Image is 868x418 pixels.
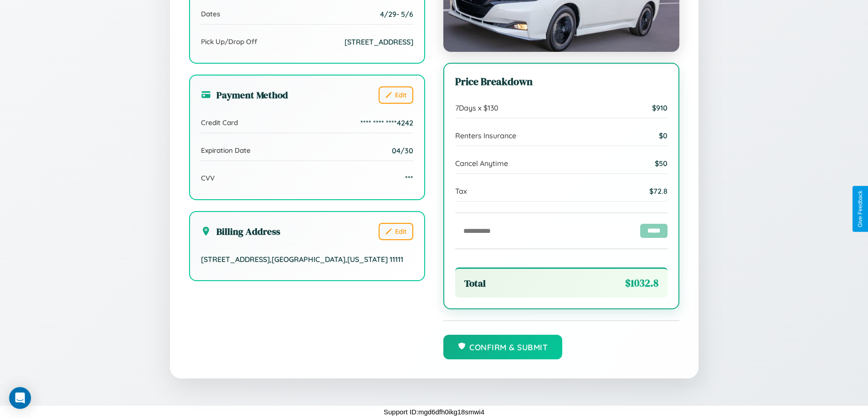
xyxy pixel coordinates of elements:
span: 4 / 29 - 5 / 6 [380,10,413,19]
button: Edit [379,223,413,240]
span: Total [464,277,486,290]
button: Edit [379,86,413,104]
span: $ 910 [652,103,668,112]
span: $ 0 [659,131,668,140]
span: 04/30 [392,146,413,155]
p: Support ID: mgd6dfh0ikg18smwi4 [384,406,484,418]
span: Renters Insurance [455,131,516,140]
div: Open Intercom Messenger [9,387,31,409]
span: $ 50 [655,159,668,168]
span: [STREET_ADDRESS] [344,37,413,46]
span: $ 1032.8 [625,276,658,290]
span: Credit Card [201,118,238,127]
h3: Price Breakdown [455,75,668,89]
span: $ 72.8 [649,186,668,196]
h3: Payment Method [201,88,288,101]
span: Pick Up/Drop Off [201,37,257,46]
span: Tax [455,186,467,196]
div: Give Feedback [857,191,863,227]
span: Dates [201,10,220,18]
span: [STREET_ADDRESS] , [GEOGRAPHIC_DATA] , [US_STATE] 11111 [201,255,403,264]
h3: Billing Address [201,225,280,238]
span: 7 Days x $ 130 [455,103,498,112]
span: Expiration Date [201,146,251,155]
button: Confirm & Submit [443,335,563,359]
span: CVV [201,174,215,182]
span: Cancel Anytime [455,159,508,168]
